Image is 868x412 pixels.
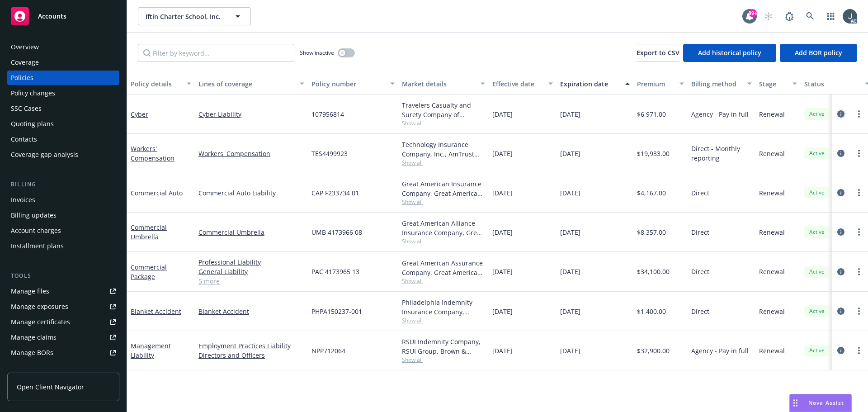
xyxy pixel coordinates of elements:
div: Invoices [11,193,35,207]
a: Blanket Accident [131,307,181,316]
span: Direct - Monthly reporting [691,144,752,163]
a: Cyber [131,110,148,118]
a: Summary of insurance [7,361,119,375]
a: Switch app [822,7,840,25]
span: [DATE] [560,307,580,316]
div: 99+ [749,9,757,17]
div: SSC Cases [11,101,42,116]
div: Status [804,79,859,89]
a: Manage claims [7,330,119,345]
a: Commercial Auto [131,189,183,197]
a: Cyber Liability [198,109,304,119]
span: [DATE] [492,227,513,237]
div: Quoting plans [11,117,54,131]
button: Effective date [489,73,557,95]
span: Direct [691,307,709,316]
span: Direct [691,188,709,198]
span: Show all [402,198,485,206]
div: RSUI Indemnity Company, RSUI Group, Brown & Riding Insurance Services, Inc. [402,337,485,356]
div: Coverage gap analysis [11,147,78,162]
div: Policies [11,71,33,85]
a: Commercial Umbrella [131,223,167,241]
span: $32,900.00 [637,346,670,355]
button: Premium [633,73,688,95]
a: Workers' Compensation [131,144,175,162]
span: Renewal [759,307,785,316]
a: Management Liability [131,341,171,360]
span: Show all [402,356,485,364]
a: more [854,345,864,356]
span: [DATE] [492,267,513,276]
a: Workers' Compensation [198,149,304,158]
span: Active [808,268,826,276]
a: Report a Bug [780,7,798,25]
span: Show all [402,237,485,245]
span: PAC 4173965 13 [311,267,359,276]
div: Effective date [492,79,543,89]
a: more [854,227,864,237]
span: Show all [402,277,485,285]
a: Billing updates [7,208,119,223]
span: [DATE] [492,346,513,355]
div: Drag to move [790,394,801,412]
a: SSC Cases [7,101,119,116]
span: Accounts [38,13,66,20]
div: Manage BORs [11,346,53,360]
button: Lines of coverage [195,73,308,95]
span: Direct [691,227,709,237]
span: $8,357.00 [637,227,666,237]
span: Iftin Charter School, Inc. [146,12,224,21]
a: circleInformation [835,266,846,277]
span: Export to CSV [637,48,679,57]
span: TES4499923 [311,149,348,158]
a: Start snowing [759,7,778,25]
span: PHPA150237-001 [311,307,362,316]
a: Invoices [7,193,119,207]
a: General Liability [198,267,304,276]
span: $34,100.00 [637,267,670,276]
span: Renewal [759,188,785,198]
div: Overview [11,40,39,54]
div: Summary of insurance [11,361,80,375]
a: circleInformation [835,306,846,317]
span: [DATE] [560,267,580,276]
span: [DATE] [492,149,513,158]
span: Nova Assist [808,399,844,407]
button: Add historical policy [683,44,776,62]
div: Manage claims [11,330,57,345]
span: Agency - Pay in full [691,346,749,355]
a: Blanket Accident [198,307,304,316]
span: Active [808,228,826,236]
span: CAP F233734 01 [311,188,359,198]
span: Open Client Navigator [17,382,84,392]
div: Philadelphia Indemnity Insurance Company, [GEOGRAPHIC_DATA] Insurance Companies [402,298,485,317]
div: Policy details [131,79,181,89]
span: $1,400.00 [637,307,666,316]
button: Export to CSV [637,44,679,62]
a: more [854,109,864,119]
div: Account charges [11,223,61,238]
div: Policy number [311,79,385,89]
a: Professional Liability [198,257,304,267]
div: Market details [402,79,475,89]
a: Accounts [7,4,119,29]
span: [DATE] [492,109,513,119]
span: Renewal [759,227,785,237]
button: Nova Assist [789,394,852,412]
span: Agency - Pay in full [691,109,749,119]
div: Great American Alliance Insurance Company, Great American Insurance Group [402,218,485,237]
div: Contacts [11,132,37,147]
button: Add BOR policy [780,44,857,62]
button: Market details [398,73,489,95]
a: Commercial Auto Liability [198,188,304,198]
a: circleInformation [835,227,846,237]
span: Renewal [759,346,785,355]
a: Contacts [7,132,119,147]
span: 107956814 [311,109,344,119]
div: Lines of coverage [198,79,294,89]
span: [DATE] [560,149,580,158]
span: Renewal [759,149,785,158]
a: Account charges [7,223,119,238]
a: Overview [7,40,119,54]
span: Active [808,346,826,355]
